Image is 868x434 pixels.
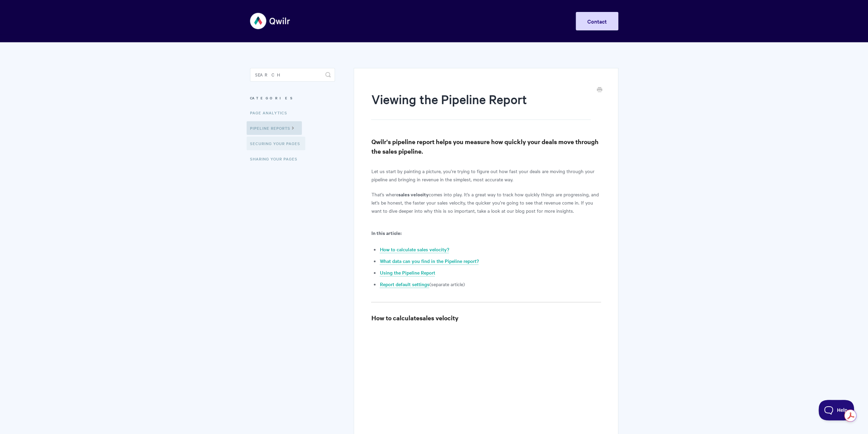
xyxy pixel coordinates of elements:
a: What data can you find in the Pipeline report? [380,257,479,265]
a: Using the Pipeline Report [380,269,435,277]
a: Print this Article [597,86,602,94]
a: Contact [576,12,618,30]
h3: Qwilr's pipeline report helps you measure how quickly your deals move through the sales pipeline. [371,137,601,156]
a: How to calculate sales velocity? [380,246,449,253]
h3: How to calculate [371,313,601,323]
img: Qwilr Help Center [250,8,291,34]
a: Securing Your Pages [247,137,305,150]
iframe: Toggle Customer Support [819,400,854,420]
a: Pipeline reports [247,121,302,135]
p: Let us start by painting a picture, you’re trying to figure out how fast your deals are moving th... [371,167,601,183]
a: Page Analytics [250,106,292,120]
li: (separate article) [380,280,601,288]
a: Report default settings [380,281,429,288]
h3: Categories [250,92,335,104]
b: sales velocity [398,191,428,198]
b: sales velocity [419,313,458,322]
h1: Viewing the Pipeline Report [371,90,590,120]
p: That’s where comes into play. It’s a great way to track how quickly things are progressing, and l... [371,190,601,215]
b: In this article: [371,229,401,236]
input: Search [250,68,335,82]
a: Sharing Your Pages [250,152,303,166]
